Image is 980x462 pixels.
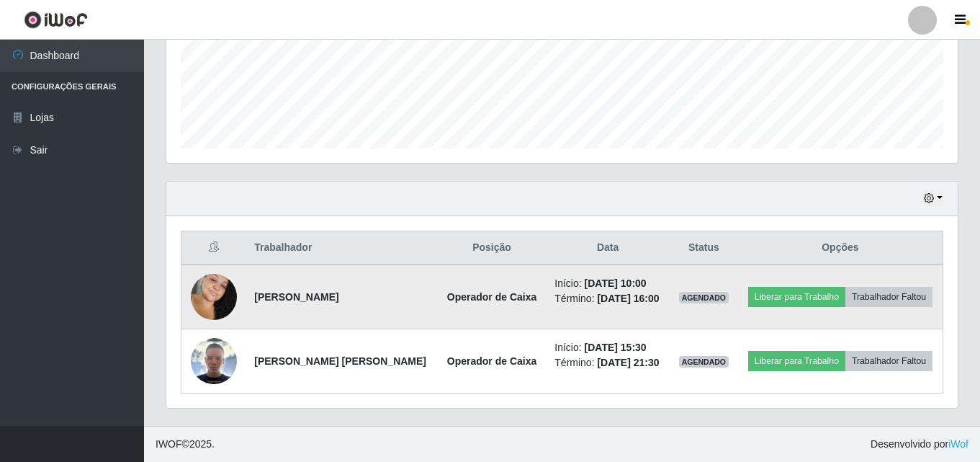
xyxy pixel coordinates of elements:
[156,438,182,450] span: IWOF
[585,277,647,289] time: [DATE] 10:00
[246,231,437,265] th: Trabalhador
[670,231,738,265] th: Status
[585,342,647,353] time: [DATE] 15:30
[597,293,659,304] time: [DATE] 16:00
[254,355,426,367] strong: [PERSON_NAME] [PERSON_NAME]
[871,437,968,452] span: Desenvolvido por
[24,11,88,29] img: CoreUI Logo
[948,438,968,450] a: iWof
[447,291,537,303] strong: Operador de Caixa
[546,231,670,265] th: Data
[191,338,237,384] img: 1753462456105.jpeg
[254,291,338,303] strong: [PERSON_NAME]
[679,356,729,368] span: AGENDADO
[156,437,215,452] span: © 2025 .
[845,287,932,307] button: Trabalhador Faltou
[554,340,661,355] li: Início:
[554,291,661,306] li: Término:
[597,357,659,368] time: [DATE] 21:30
[748,287,845,307] button: Liberar para Trabalho
[738,231,943,265] th: Opções
[845,351,932,371] button: Trabalhador Faltou
[438,231,547,265] th: Posição
[191,262,237,332] img: 1750087788307.jpeg
[554,276,661,291] li: Início:
[679,292,729,303] span: AGENDADO
[554,355,661,370] li: Término:
[748,351,845,371] button: Liberar para Trabalho
[447,355,537,367] strong: Operador de Caixa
